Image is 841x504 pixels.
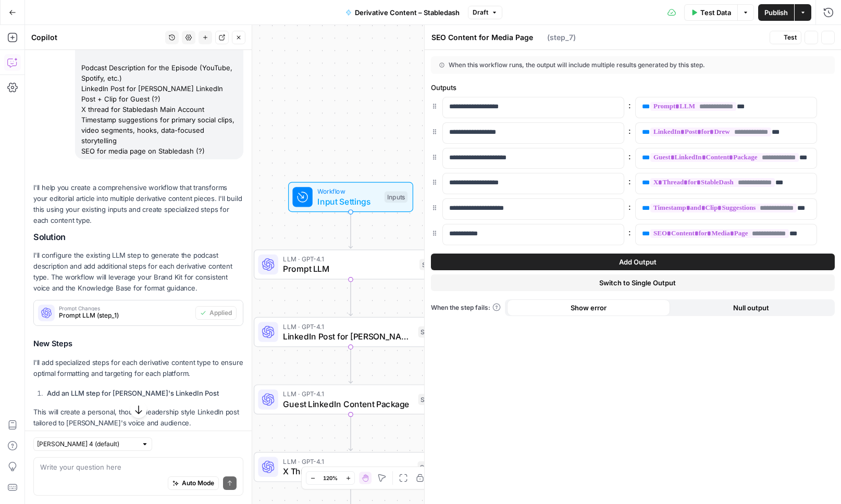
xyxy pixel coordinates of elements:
div: LLM · GPT-4.1Prompt LLMStep 1 [254,249,448,280]
span: Prompt LLM [283,262,414,275]
div: LLM · GPT-4.1LinkedIn Post for [PERSON_NAME]Step 2 [254,317,448,347]
span: LinkedIn Post for [PERSON_NAME] [283,330,413,343]
span: Show error [571,303,607,313]
div: When this workflow runs, the output will include multiple results generated by this step. [439,60,766,70]
span: LLM · GPT-4.1 [283,456,412,466]
p: I'll help you create a comprehensive workflow that transforms your editorial article into multipl... [33,182,243,226]
span: : [628,150,631,162]
h3: New Steps [33,337,243,350]
button: Null output [670,299,833,316]
span: LLM · GPT-4.1 [283,321,413,331]
span: Publish [764,7,788,18]
h2: Solution [33,232,243,242]
span: Add Output [619,257,657,267]
div: Outputs [431,82,835,93]
button: Test Data [684,4,737,21]
span: Applied [209,308,232,318]
span: Workflow [317,186,379,196]
div: Step 3 [418,394,442,405]
p: I'll add specialized steps for each derivative content type to ensure optimal formatting and targ... [33,357,243,379]
button: Applied [195,306,237,320]
div: LLM · GPT-4.1X Thread for StableDashStep 4 [254,452,448,482]
span: Input Settings [317,195,379,208]
span: Test [784,33,797,42]
g: Edge from step_1 to step_2 [349,280,352,316]
input: Claude Sonnet 4 (default) [37,439,137,449]
span: LLM · GPT-4.1 [283,389,413,399]
span: : [628,175,631,187]
span: Auto Mode [182,478,214,488]
span: Null output [733,303,769,313]
button: Publish [758,4,794,21]
span: LLM · GPT-4.1 [283,254,414,264]
span: 120% [323,474,338,482]
span: : [628,99,631,111]
span: : [628,124,631,137]
span: : [628,200,631,213]
span: Test Data [700,7,731,18]
button: Auto Mode [168,476,219,490]
span: Derivative Content – Stabledash [355,7,460,18]
span: Guest LinkedIn Content Package [283,398,413,410]
span: Prompt Changes [59,306,191,311]
div: create a workflow that loads in a final draft of an editorial article and creates derivative cont... [75,18,243,159]
button: Add Output [431,254,835,270]
div: LLM · GPT-4.1Guest LinkedIn Content PackageStep 3 [254,384,448,414]
div: Step 2 [418,326,442,338]
div: Inputs [385,192,407,203]
textarea: Organize All Derivative Content [431,32,545,43]
button: Draft [468,6,502,19]
strong: Add an LLM step for [PERSON_NAME]'s LinkedIn Post [47,389,219,397]
g: Edge from step_2 to step_3 [349,347,352,383]
button: Switch to Single Output [431,274,835,291]
span: ( step_7 ) [547,32,576,43]
g: Edge from start to step_1 [349,212,352,248]
div: WorkflowInput SettingsInputs [254,182,448,212]
a: When the step fails: [431,303,501,312]
span: : [628,226,631,238]
span: X Thread for StableDash [283,465,412,477]
g: Edge from step_3 to step_4 [349,414,352,451]
button: Derivative Content – Stabledash [339,4,466,21]
span: Draft [473,8,488,17]
p: I'll configure the existing LLM step to generate the podcast description and add additional steps... [33,250,243,294]
span: Switch to Single Output [599,278,676,288]
button: Test [770,31,801,44]
span: Prompt LLM (step_1) [59,311,191,320]
p: This will create a personal, thought-leadership style LinkedIn post tailored to [PERSON_NAME]'s v... [33,407,243,429]
div: Copilot [31,32,162,43]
